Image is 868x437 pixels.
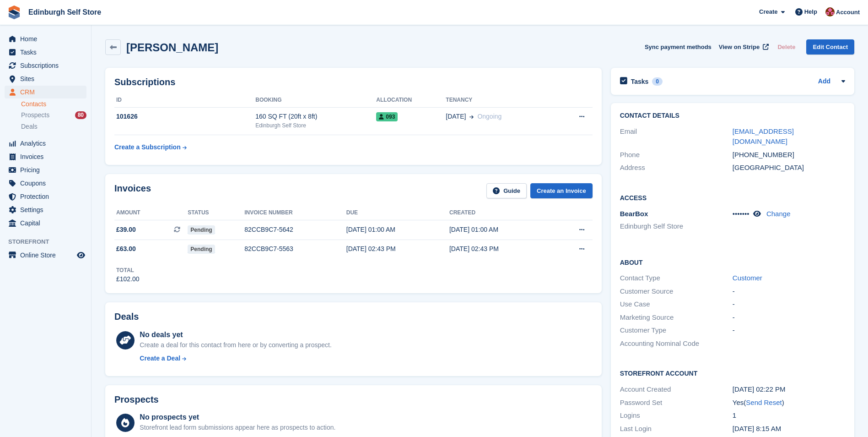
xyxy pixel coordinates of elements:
[346,206,449,220] th: Due
[114,77,593,87] h2: Subscriptions
[620,221,733,232] li: Edinburgh Self Store
[620,150,733,160] div: Phone
[20,177,75,190] span: Coupons
[20,59,75,72] span: Subscriptions
[244,244,346,254] div: 82CCB9C7-5563
[620,193,845,202] h2: Access
[140,354,331,363] a: Create a Deal
[620,163,733,173] div: Address
[719,43,760,52] span: View on Stripe
[5,72,86,85] a: menu
[733,163,845,173] div: [GEOGRAPHIC_DATA]
[20,164,75,176] span: Pricing
[140,340,331,350] div: Create a deal for this contact from here or by converting a prospect.
[804,7,817,16] span: Help
[20,137,75,150] span: Analytics
[620,398,733,408] div: Password Set
[446,112,466,121] span: [DATE]
[21,122,86,131] a: Deals
[620,273,733,284] div: Contact Type
[116,266,140,274] div: Total
[116,274,140,284] div: £102.00
[376,112,398,121] span: 093
[620,257,845,267] h2: About
[477,113,501,120] span: Ongoing
[20,33,75,45] span: Home
[620,384,733,395] div: Account Created
[620,126,733,147] div: Email
[746,399,782,406] a: Send Reset
[620,210,648,218] span: BearBox
[188,245,215,254] span: Pending
[759,7,777,16] span: Create
[20,86,75,98] span: CRM
[744,399,784,406] span: ( )
[114,112,255,121] div: 101626
[766,210,791,218] a: Change
[20,150,75,163] span: Invoices
[620,424,733,434] div: Last Login
[244,206,346,220] th: Invoice number
[5,177,86,190] a: menu
[21,111,49,120] span: Prospects
[733,425,781,432] time: 2025-08-15 07:15:38 UTC
[114,206,188,220] th: Amount
[733,398,845,408] div: Yes
[20,72,75,85] span: Sites
[75,250,86,261] a: Preview store
[20,203,75,216] span: Settings
[244,225,346,235] div: 82CCB9C7-5642
[446,93,555,108] th: Tenancy
[255,112,376,121] div: 160 SQ FT (20ft x 8ft)
[188,225,215,235] span: Pending
[5,249,86,262] a: menu
[645,39,712,55] button: Sync payment methods
[620,112,845,120] h2: Contact Details
[114,142,181,152] div: Create a Subscription
[733,286,845,297] div: -
[620,299,733,310] div: Use Case
[20,249,75,262] span: Online Store
[126,41,218,54] h2: [PERSON_NAME]
[25,5,105,20] a: Edinburgh Self Store
[346,244,449,254] div: [DATE] 02:43 PM
[733,325,845,336] div: -
[8,237,91,246] span: Storefront
[631,77,649,86] h2: Tasks
[114,183,151,198] h2: Invoices
[486,183,527,198] a: Guide
[20,190,75,203] span: Protection
[5,203,86,216] a: menu
[652,77,663,86] div: 0
[620,410,733,421] div: Logins
[5,86,86,98] a: menu
[116,244,136,254] span: £63.00
[620,312,733,323] div: Marketing Source
[836,8,860,17] span: Account
[5,137,86,150] a: menu
[733,410,845,421] div: 1
[116,225,136,235] span: £39.00
[140,412,335,423] div: No prospects yet
[449,244,552,254] div: [DATE] 02:43 PM
[20,217,75,229] span: Capital
[5,217,86,229] a: menu
[774,39,799,55] button: Delete
[5,46,86,59] a: menu
[806,39,854,55] a: Edit Contact
[346,225,449,235] div: [DATE] 01:00 AM
[733,150,845,160] div: [PHONE_NUMBER]
[449,225,552,235] div: [DATE] 01:00 AM
[449,206,552,220] th: Created
[114,394,159,405] h2: Prospects
[140,329,331,340] div: No deals yet
[5,190,86,203] a: menu
[733,274,762,282] a: Customer
[5,33,86,45] a: menu
[140,423,335,432] div: Storefront lead form submissions appear here as prospects to action.
[715,39,771,55] a: View on Stripe
[825,7,835,16] img: Lucy Michalec
[733,299,845,310] div: -
[20,46,75,59] span: Tasks
[7,5,21,19] img: stora-icon-8386f47178a22dfd0bd8f6a31ec36ba5ce8667c1dd55bd0f319d3a0aa187defe.svg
